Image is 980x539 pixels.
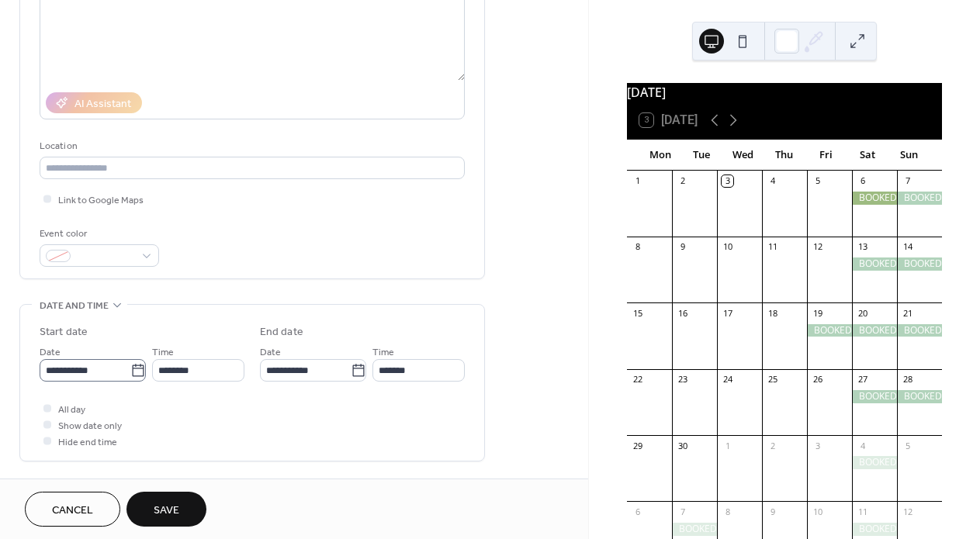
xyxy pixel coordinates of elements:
span: Hide end time [58,434,117,451]
div: 30 [677,440,688,451]
div: 11 [857,506,868,517]
div: 2 [767,440,778,451]
div: Sat [847,140,888,171]
div: End date [260,324,303,340]
div: 24 [722,374,733,385]
div: 7 [677,506,688,517]
div: 1 [722,440,733,451]
div: BOOKED [852,523,897,536]
span: Show date only [58,418,122,434]
div: 21 [902,307,913,319]
div: 11 [767,241,778,253]
div: 18 [767,307,778,319]
div: Start date [40,324,88,340]
div: 14 [902,241,913,253]
div: Sun [888,140,930,171]
button: Cancel [25,492,120,527]
div: 10 [722,241,733,253]
div: BOOKED [852,192,897,205]
div: BOOKED [897,390,942,403]
div: BOOKED [807,324,852,337]
div: 6 [632,506,643,517]
span: Link to Google Maps [58,192,144,209]
div: 15 [632,307,643,319]
div: Event color [40,226,156,242]
div: 23 [677,374,688,385]
div: Fri [805,140,847,171]
div: BOOKED [897,257,942,271]
div: BOOKED [897,324,942,337]
div: 25 [767,374,778,385]
div: 26 [812,374,823,385]
span: Date [40,344,61,361]
div: 5 [902,440,913,451]
div: 3 [812,440,823,451]
div: Mon [639,140,680,171]
div: 28 [902,374,913,385]
span: Time [152,344,174,361]
div: 10 [812,506,823,517]
div: 9 [767,506,778,517]
div: Tue [680,140,722,171]
div: 5 [812,175,823,187]
div: Thu [764,140,805,171]
div: 2 [677,175,688,187]
div: Location [40,138,462,154]
div: 8 [632,241,643,253]
span: Save [154,503,179,519]
div: 27 [857,374,868,385]
div: 3 [722,175,733,187]
div: 12 [902,506,913,517]
div: 17 [722,307,733,319]
div: 29 [632,440,643,451]
span: Date [260,344,281,361]
span: Date and time [40,298,109,314]
div: BOOKED [852,456,897,469]
span: Time [372,344,394,361]
button: Save [126,492,206,527]
div: BOOKED [672,523,717,536]
div: 6 [857,175,868,187]
div: 12 [812,241,823,253]
div: BOOKED [852,324,897,337]
span: Cancel [52,503,93,519]
div: 8 [722,506,733,517]
div: 1 [632,175,643,187]
span: All day [58,402,85,418]
div: 16 [677,307,688,319]
div: 4 [767,175,778,187]
div: Wed [722,140,764,171]
div: 4 [857,440,868,451]
div: BOOKED [897,192,942,205]
div: 19 [812,307,823,319]
div: 7 [902,175,913,187]
div: BOOKED [852,257,897,271]
div: BOOKED [852,390,897,403]
div: 20 [857,307,868,319]
div: 13 [857,241,868,253]
div: [DATE] [627,83,942,102]
div: 9 [677,241,688,253]
div: 22 [632,374,643,385]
